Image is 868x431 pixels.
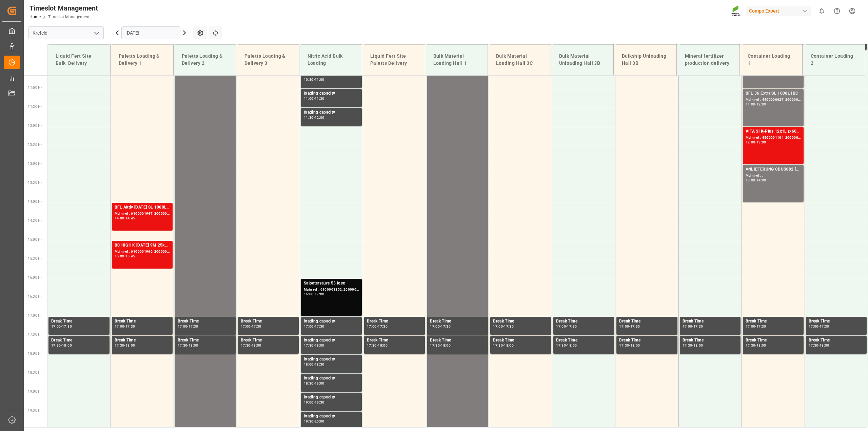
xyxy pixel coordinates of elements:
[756,325,766,328] div: 17:30
[241,318,296,325] div: Break Time
[731,5,742,17] img: Screenshot%202023-09-29%20at%2010.02.21.png_1712312052.png
[314,116,315,119] div: -
[304,363,314,366] div: 18:00
[683,337,738,344] div: Break Time
[692,344,693,347] div: -
[125,344,135,347] div: 18:00
[755,325,756,328] div: -
[304,375,359,382] div: loading capacity
[51,325,61,328] div: 17:00
[187,325,188,328] div: -
[53,50,105,70] div: Liquid Fert Site Bulk Delivery
[619,344,629,347] div: 17:30
[179,50,231,70] div: Paletts Loading & Delivery 2
[304,293,314,296] div: 16:00
[115,211,170,217] div: Main ref : 6100001947, 2000001300
[314,401,315,404] div: -
[51,318,107,325] div: Break Time
[755,141,756,144] div: -
[315,401,324,404] div: 19:30
[314,363,315,366] div: -
[368,50,419,70] div: Liquid Fert Site Paletts Delivery
[28,181,42,184] span: 13:30 Hr
[683,344,692,347] div: 17:30
[241,344,251,347] div: 17:30
[115,217,124,220] div: 14:00
[629,344,630,347] div: -
[61,325,62,328] div: -
[315,420,324,423] div: 20:00
[28,314,42,317] span: 17:00 Hr
[693,344,703,347] div: 18:00
[304,337,359,344] div: loading capacity
[124,217,125,220] div: -
[241,337,296,344] div: Break Time
[441,325,451,328] div: 17:30
[304,90,359,97] div: loading capacity
[440,344,441,347] div: -
[367,325,377,328] div: 17:00
[746,141,755,144] div: 12:00
[252,325,261,328] div: 17:30
[619,325,629,328] div: 17:00
[503,325,504,328] div: -
[62,325,72,328] div: 17:30
[304,109,359,116] div: loading capacity
[556,318,611,325] div: Break Time
[809,337,864,344] div: Break Time
[304,401,314,404] div: 19:00
[28,105,42,109] span: 11:30 Hr
[566,344,567,347] div: -
[28,333,42,336] span: 17:30 Hr
[746,90,801,97] div: BFL 36 Extra SL 1000L IBC
[378,325,388,328] div: 17:30
[28,276,42,279] span: 16:00 Hr
[304,394,359,401] div: loading capacity
[304,382,314,385] div: 18:30
[619,318,674,325] div: Break Time
[493,344,503,347] div: 17:30
[28,200,42,203] span: 14:00 Hr
[683,318,738,325] div: Break Time
[746,135,801,141] div: Main ref : 4500001104, 2000000358
[314,325,315,328] div: -
[28,219,42,222] span: 14:30 Hr
[755,344,756,347] div: -
[829,3,845,19] button: Help Center
[493,337,548,344] div: Break Time
[315,382,324,385] div: 19:00
[630,344,640,347] div: 18:00
[28,162,42,165] span: 13:00 Hr
[124,344,125,347] div: -
[756,103,766,106] div: 12:00
[29,15,41,19] a: Home
[115,325,124,328] div: 17:00
[304,318,359,325] div: loading capacity
[566,325,567,328] div: -
[682,50,734,70] div: Mineral fertilizer production delivery
[124,325,125,328] div: -
[28,257,42,260] span: 15:30 Hr
[430,318,485,325] div: Break Time
[746,173,801,179] div: Main ref : ,
[304,280,359,287] div: Salpetersäure 53 lose
[315,325,324,328] div: 17:30
[241,325,251,328] div: 17:00
[314,78,315,81] div: -
[124,255,125,258] div: -
[242,50,294,70] div: Paletts Loading & Delivery 3
[305,50,357,70] div: Nitric Acid Bulk Loading
[28,124,42,128] span: 12:00 Hr
[304,287,359,293] div: Main ref : 6100001852, 2000001497
[377,325,378,328] div: -
[808,50,860,70] div: Container Loading 2
[115,249,170,255] div: Main ref : 6100001960, 2000001482
[746,97,801,103] div: Main ref : 4500000627, 2000000544
[556,50,608,70] div: Bulk Material Unloading Hall 3B
[315,344,324,347] div: 18:00
[252,344,261,347] div: 18:00
[125,325,135,328] div: 17:30
[746,344,755,347] div: 17:30
[619,50,671,70] div: Bulkship Unloading Hall 3B
[304,356,359,363] div: loading capacity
